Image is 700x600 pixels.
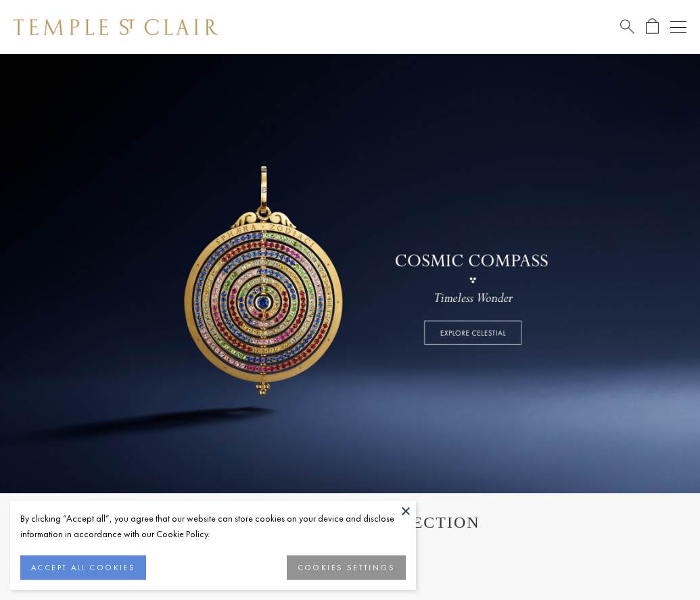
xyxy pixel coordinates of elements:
a: Open Shopping Bag [646,18,659,35]
button: COOKIES SETTINGS [287,555,406,580]
img: Temple St. Clair [14,19,218,35]
button: ACCEPT ALL COOKIES [20,555,146,580]
a: Search [620,18,634,35]
button: Open navigation [670,19,686,35]
div: By clicking “Accept all”, you agree that our website can store cookies on your device and disclos... [20,511,406,542]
